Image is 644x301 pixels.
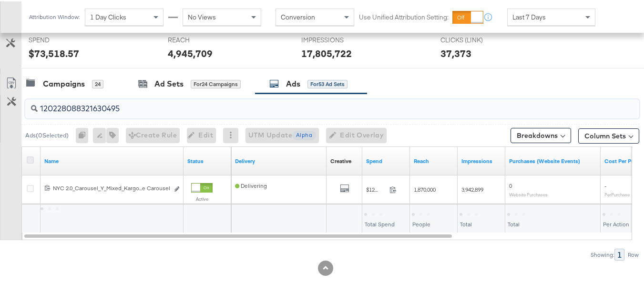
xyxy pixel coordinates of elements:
button: Breakdowns [511,126,571,142]
div: 1 [614,247,624,259]
sub: Per Purchase [604,190,630,196]
a: Shows the creative associated with your ad. [330,156,351,164]
div: Ads ( 0 Selected) [25,130,69,138]
div: NYC 2.0_Carousel_Y_Mixed_Kargo...e Carousel [53,183,169,191]
a: Shows the current state of your Ad. [187,156,227,164]
span: Conversion [281,11,315,20]
a: The number of times your ad was served. On mobile apps an ad is counted as served the first time ... [461,156,501,164]
span: Total [460,219,472,226]
span: SPEND [29,34,100,43]
div: 24 [92,78,103,87]
a: The number of times a purchase was made tracked by your Custom Audience pixel on your website aft... [509,156,597,164]
span: CLICKS (LINK) [440,34,512,43]
div: Creative [330,156,351,164]
span: 0 [509,181,512,188]
label: Active [191,194,213,201]
label: Use Unified Attribution Setting: [359,11,449,20]
button: Column Sets [578,127,639,142]
span: Total Spend [365,219,395,226]
span: REACH [168,34,239,43]
span: No Views [188,11,216,20]
input: Search Ad Name, ID or Objective [38,94,585,113]
div: Campaigns [43,77,85,88]
a: The total amount spent to date. [366,156,406,164]
span: Last 7 Days [512,11,546,20]
a: Reflects the ability of your Ad to achieve delivery. [235,156,323,164]
a: The number of people your ad was served to. [414,156,454,164]
div: Row [627,250,639,257]
span: People [412,219,430,226]
div: Ads [286,77,300,88]
sub: Website Purchases [509,190,548,196]
span: - [604,181,606,188]
div: for 24 Campaigns [191,78,241,87]
span: 1,870,000 [414,184,436,192]
span: 3,942,899 [461,184,483,192]
div: Showing: [590,250,614,257]
span: IMPRESSIONS [301,34,373,43]
div: 0 [76,126,93,142]
div: $73,518.57 [29,45,79,59]
div: 17,805,722 [301,45,352,59]
span: Total [508,219,520,226]
div: for 53 Ad Sets [307,78,348,87]
div: Attribution Window: [29,12,80,19]
span: Per Action [603,219,629,226]
a: Ad Name. [44,156,180,164]
span: 1 Day Clicks [90,11,126,20]
span: $12,115.93 [366,184,386,192]
div: 4,945,709 [168,45,213,59]
div: 37,373 [440,45,471,59]
span: Delivering [235,181,267,188]
div: Ad Sets [154,77,184,88]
